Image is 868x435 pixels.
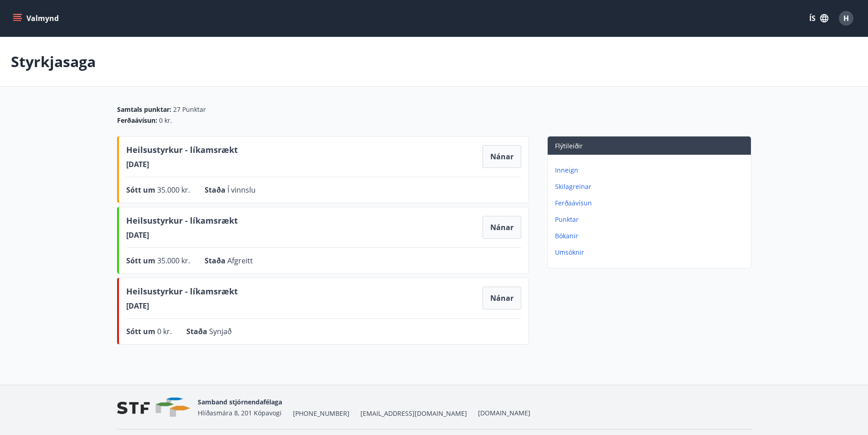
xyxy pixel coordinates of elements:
span: Sótt um [126,256,157,266]
span: Synjað [209,326,232,336]
span: Sótt um [126,326,157,336]
span: [PHONE_NUMBER] [293,409,349,418]
p: Styrkjasaga [11,52,96,72]
span: 27 Punktar [173,105,206,114]
span: H [843,13,849,23]
span: Heilsustyrkur - líkamsrækt [126,144,238,159]
button: menu [11,10,62,26]
span: Sótt um [126,185,157,195]
button: Nánar [483,145,521,168]
button: Nánar [483,287,521,309]
span: 35.000 kr. [157,185,190,195]
span: 0 kr. [159,116,172,125]
span: [DATE] [126,159,238,169]
span: [DATE] [126,301,238,311]
span: [DATE] [126,230,238,240]
p: Punktar [555,215,747,224]
span: Samband stjórnendafélaga [198,398,282,406]
span: Staða [205,185,227,195]
img: vjCaq2fThgY3EUYqSgpjEiBg6WP39ov69hlhuPVN.png [117,398,190,417]
p: Skilagreinar [555,182,747,191]
span: Staða [205,256,227,266]
span: Samtals punktar : [117,105,171,114]
span: 35.000 kr. [157,256,190,266]
span: Flýtileiðir [555,142,583,150]
button: H [835,7,857,29]
a: [DOMAIN_NAME] [478,409,530,417]
span: Staða [186,326,209,336]
p: Ferðaávísun [555,199,747,208]
button: Nánar [483,216,521,239]
p: Inneign [555,166,747,175]
p: Bókanir [555,231,747,241]
span: Heilsustyrkur - líkamsrækt [126,215,238,230]
span: 0 kr. [157,326,172,336]
span: Afgreitt [227,256,253,266]
span: Heilsustyrkur - líkamsrækt [126,285,238,301]
span: Hlíðasmára 8, 201 Kópavogi [198,409,282,417]
span: Ferðaávísun : [117,116,157,125]
span: Í vinnslu [227,185,256,195]
span: [EMAIL_ADDRESS][DOMAIN_NAME] [360,409,467,418]
button: ÍS [804,10,833,26]
p: Umsóknir [555,248,747,257]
